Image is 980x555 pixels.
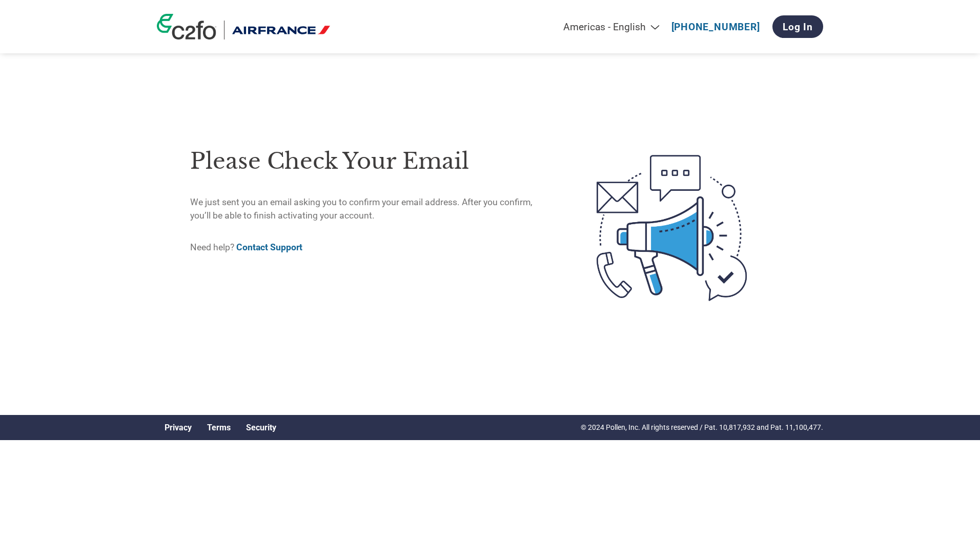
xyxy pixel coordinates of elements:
[157,14,216,39] img: c2fo logo
[671,21,760,33] a: [PHONE_NUMBER]
[190,241,554,254] p: Need help?
[772,15,823,38] a: Log In
[207,423,231,432] a: Terms
[581,422,823,433] p: © 2024 Pollen, Inc. All rights reserved / Pat. 10,817,932 and Pat. 11,100,477.
[236,242,302,252] a: Contact Support
[190,145,554,178] h1: Please check your email
[190,195,554,223] p: We just sent you an email asking you to confirm your email address. After you confirm, you’ll be ...
[232,21,330,39] img: Air France
[246,423,276,432] a: Security
[554,136,790,319] img: open-email
[165,423,192,432] a: Privacy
